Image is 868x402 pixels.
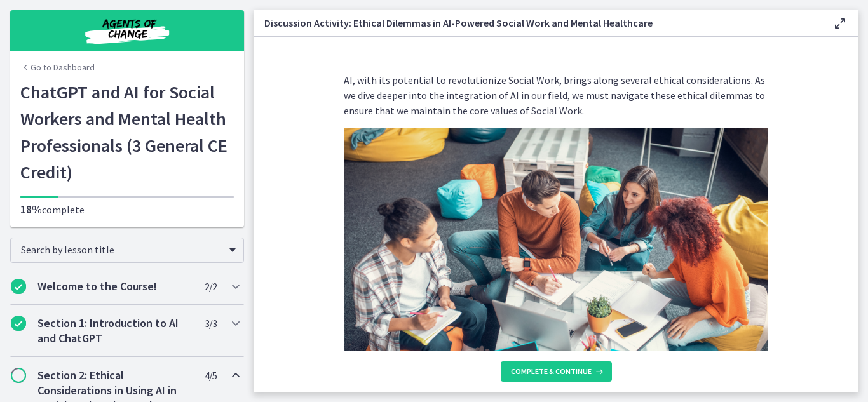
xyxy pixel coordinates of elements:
[21,243,223,256] span: Search by lesson title
[501,361,612,382] button: Complete & continue
[37,316,193,346] h2: Section 1: Introduction to AI and ChatGPT
[20,61,95,74] a: Go to Dashboard
[20,79,234,185] h1: ChatGPT and AI for Social Workers and Mental Health Professionals (3 General CE Credit)
[10,238,244,263] div: Search by lesson title
[511,366,592,377] span: Complete & continue
[264,15,812,30] h3: Discussion Activity: Ethical Dilemmas in AI-Powered Social Work and Mental Healthcare
[11,316,26,331] i: Completed
[11,279,26,294] i: Completed
[37,279,193,294] h2: Welcome to the Course!
[20,202,234,217] p: complete
[344,128,768,367] img: Slides_for_Title_Slides_for_ChatGPT_and_AI_for_Social_Work_%283%29.png
[20,202,42,217] span: 18%
[205,368,217,383] span: 4 / 5
[344,72,768,118] p: AI, with its potential to revolutionize Social Work, brings along several ethical considerations....
[51,15,203,46] img: Agents of Change
[205,279,217,294] span: 2 / 2
[205,316,217,331] span: 3 / 3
